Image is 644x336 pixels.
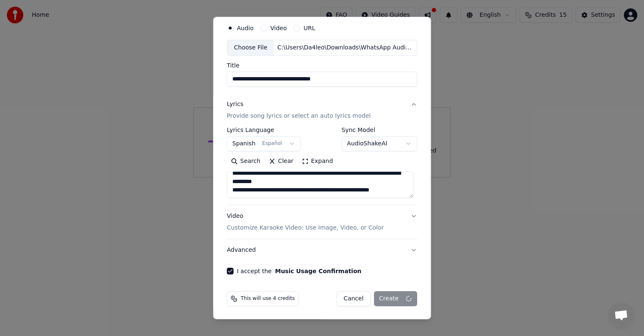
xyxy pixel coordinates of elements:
button: VideoCustomize Karaoke Video: Use Image, Video, or Color [227,205,417,239]
div: Choose File [227,40,274,55]
button: Expand [298,155,337,168]
label: I accept the [237,268,361,274]
div: Lyrics [227,100,243,109]
label: Audio [237,25,254,31]
div: C:\Users\Da4leo\Downloads\WhatsApp Audio [DATE] 20.49.51.mpeg [274,44,417,52]
p: Provide song lyrics or select an auto lyrics model [227,112,371,120]
div: Video [227,212,384,232]
label: Lyrics Language [227,127,301,133]
div: LyricsProvide song lyrics or select an auto lyrics model [227,127,417,205]
button: I accept the [275,268,361,274]
button: Search [227,155,265,168]
button: Advanced [227,239,417,261]
label: Video [270,25,287,31]
span: This will use 4 credits [241,295,295,302]
button: Clear [265,155,298,168]
label: URL [304,25,315,31]
button: LyricsProvide song lyrics or select an auto lyrics model [227,93,417,127]
label: Sync Model [342,127,417,133]
label: Title [227,62,417,68]
button: Cancel [337,291,371,306]
p: Customize Karaoke Video: Use Image, Video, or Color [227,224,384,232]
